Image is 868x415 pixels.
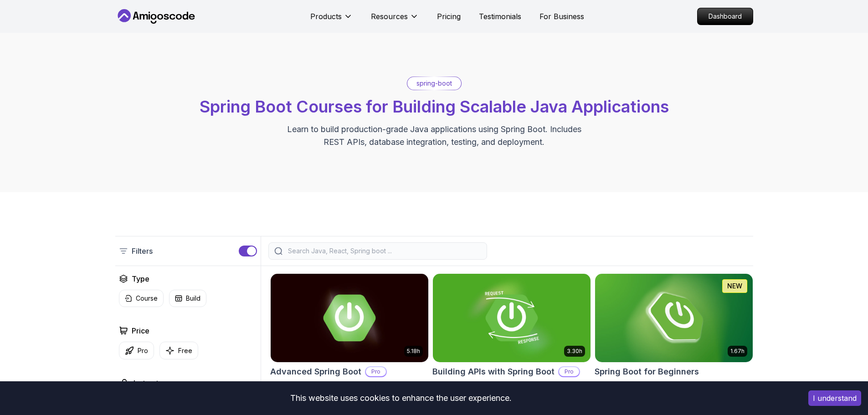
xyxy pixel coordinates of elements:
[270,365,361,378] h2: Advanced Spring Boot
[178,346,192,355] p: Free
[138,346,148,355] p: Pro
[134,378,169,389] h2: Instructors
[432,273,591,408] a: Building APIs with Spring Boot card3.30hBuilding APIs with Spring BootProLearn to build robust, s...
[186,294,200,303] p: Build
[270,273,429,408] a: Advanced Spring Boot card5.18hAdvanced Spring BootProDive deep into Spring Boot with our advanced...
[595,381,753,399] p: Build a CRUD API with Spring Boot and PostgreSQL database using Spring Data JPA and Spring AI
[595,273,753,399] a: Spring Boot for Beginners card1.67hNEWSpring Boot for BeginnersBuild a CRUD API with Spring Boot ...
[132,273,149,284] h2: Type
[730,348,745,355] p: 1.67h
[727,282,742,291] p: NEW
[437,11,461,22] a: Pricing
[432,365,555,378] h2: Building APIs with Spring Boot
[310,11,353,29] button: Products
[281,123,587,149] p: Learn to build production-grade Java applications using Spring Boot. Includes REST APIs, database...
[808,390,861,406] button: Accept cookies
[432,381,591,408] p: Learn to build robust, scalable APIs with Spring Boot, mastering REST principles, JSON handling, ...
[136,294,158,303] p: Course
[371,11,408,22] p: Resources
[159,342,198,359] button: Free
[595,365,699,378] h2: Spring Boot for Beginners
[200,97,669,117] span: Spring Boot Courses for Building Scalable Java Applications
[539,11,584,22] a: For Business
[559,367,579,376] p: Pro
[119,290,164,307] button: Course
[697,8,753,25] a: Dashboard
[310,11,342,22] p: Products
[169,290,206,307] button: Build
[433,274,591,362] img: Building APIs with Spring Boot card
[286,246,481,256] input: Search Java, React, Spring boot ...
[416,79,452,88] p: spring-boot
[407,348,420,355] p: 5.18h
[132,325,149,336] h2: Price
[366,367,386,376] p: Pro
[698,8,753,25] p: Dashboard
[7,388,795,408] div: This website uses cookies to enhance the user experience.
[595,274,753,362] img: Spring Boot for Beginners card
[119,342,154,359] button: Pro
[567,348,582,355] p: 3.30h
[270,381,429,408] p: Dive deep into Spring Boot with our advanced course, designed to take your skills from intermedia...
[371,11,419,29] button: Resources
[132,246,153,256] p: Filters
[271,274,428,362] img: Advanced Spring Boot card
[479,11,521,22] a: Testimonials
